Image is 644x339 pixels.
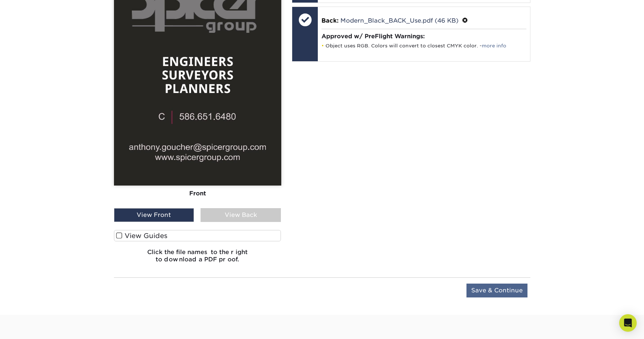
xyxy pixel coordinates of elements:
[114,186,281,202] div: Front
[340,17,458,24] a: Modern_Black_BACK_Use.pdf (46 KB)
[114,249,281,268] h6: Click the file names to the right to download a PDF proof.
[321,17,339,24] span: Back:
[619,314,637,332] div: Open Intercom Messenger
[321,33,526,40] h4: Approved w/ PreFlight Warnings:
[321,43,526,49] li: Object uses RGB. Colors will convert to closest CMYK color. -
[201,208,281,222] div: View Back
[482,43,506,48] a: more info
[114,208,194,222] div: View Front
[466,284,527,297] input: Save & Continue
[114,230,281,241] label: View Guides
